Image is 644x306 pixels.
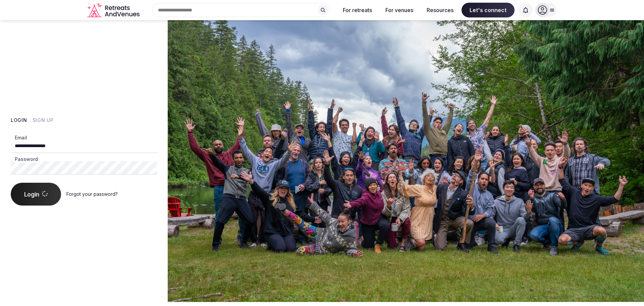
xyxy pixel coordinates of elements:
[11,117,27,124] button: Login
[87,3,141,18] a: Visit the homepage
[462,3,515,17] span: Let's connect
[168,20,644,302] img: My Account Background
[66,191,118,197] a: Forgot your password?
[421,3,459,17] button: Resources
[337,3,377,17] button: For retreats
[33,117,54,124] button: Sign Up
[87,3,141,18] svg: Retreats and Venues company logo
[380,3,419,17] button: For venues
